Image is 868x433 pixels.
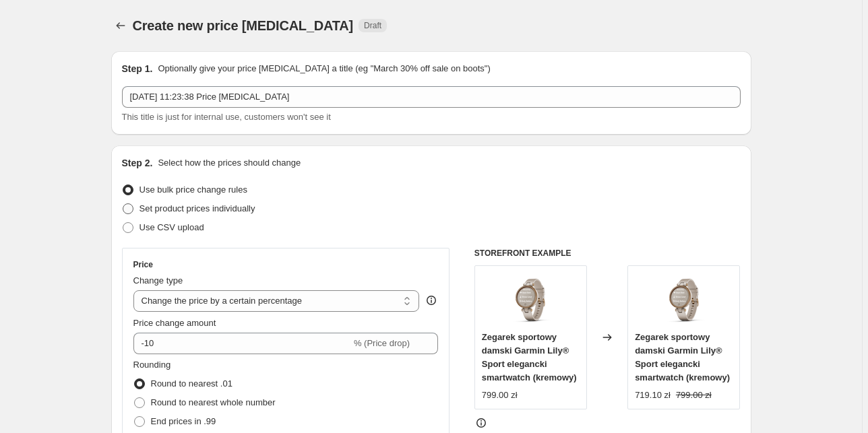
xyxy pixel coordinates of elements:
[133,18,354,33] span: Create new price [MEDICAL_DATA]
[425,294,438,307] div: help
[151,378,232,389] span: Round to nearest .01
[503,273,557,327] img: Lily_HR_2000.11_80x.png
[354,338,410,348] span: % (Price drop)
[635,389,671,402] div: 719.10 zł
[139,203,255,213] span: Set product prices individually
[151,416,216,426] span: End prices in .99
[133,259,153,270] h3: Price
[139,185,247,195] span: Use bulk price change rules
[482,332,577,382] span: Zegarek sportowy damski Garmin Lily® Sport elegancki smartwatch (kremowy)
[158,62,490,75] p: Optionally give your price [MEDICAL_DATA] a title (eg "March 30% off sale on boots")
[482,389,518,402] div: 799.00 zł
[676,389,712,402] strike: 799.00 zł
[158,156,301,170] p: Select how the prices should change
[122,112,331,122] span: This title is just for internal use, customers won't see it
[139,222,204,232] span: Use CSV upload
[122,62,153,75] h2: Step 1.
[657,273,711,327] img: Lily_HR_2000.11_80x.png
[133,275,183,286] span: Change type
[122,156,153,170] h2: Step 2.
[151,397,276,407] span: Round to nearest whole number
[133,360,171,370] span: Rounding
[133,333,351,354] input: -15
[122,86,741,108] input: 30% off holiday sale
[133,318,216,328] span: Price change amount
[111,16,130,35] button: Price change jobs
[474,248,741,259] h6: STOREFRONT EXAMPLE
[364,20,381,31] span: Draft
[635,332,730,382] span: Zegarek sportowy damski Garmin Lily® Sport elegancki smartwatch (kremowy)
